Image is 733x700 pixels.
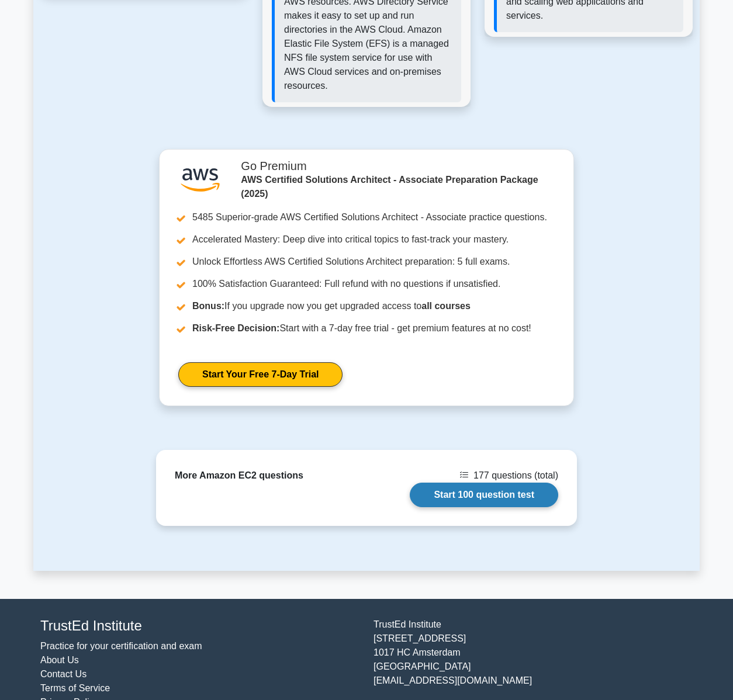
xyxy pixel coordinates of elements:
a: Terms of Service [40,683,110,693]
a: Start 100 question test [410,483,558,507]
h4: TrustEd Institute [40,618,359,635]
a: Contact Us [40,669,87,679]
a: About Us [40,655,79,665]
a: Practice for your certification and exam [40,641,202,651]
a: Start Your Free 7-Day Trial [178,362,343,387]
